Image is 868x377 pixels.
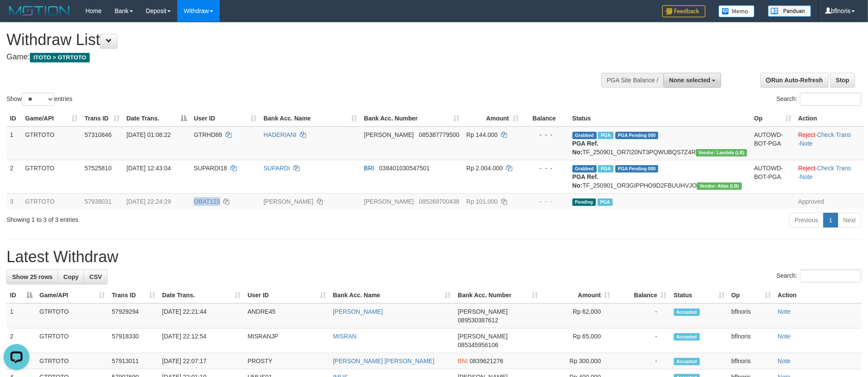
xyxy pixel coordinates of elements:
span: Marked by bflnoris [598,132,613,139]
a: Check Trans [817,165,852,172]
a: CSV [84,270,107,284]
th: Bank Acc. Number: activate to sort column ascending [454,287,541,303]
a: Note [778,357,791,364]
th: Game/API: activate to sort column ascending [22,110,81,127]
td: · · [795,160,865,193]
span: PGA Pending [615,132,659,139]
a: [PERSON_NAME] [PERSON_NAME] [333,357,434,364]
th: Bank Acc. Number: activate to sort column ascending [361,110,463,127]
th: Op: activate to sort column ascending [728,287,774,303]
div: - - - [526,197,566,206]
td: GTRTOTO [36,353,108,369]
td: - [614,353,670,369]
span: Copy 085345956106 to clipboard [458,341,498,348]
td: TF_250901_OR7I20NT3PQWUBQS7Z4R [569,127,751,160]
span: PGA Pending [615,165,659,172]
td: 1 [7,303,36,328]
a: HADERIANI [263,131,296,138]
td: · · [795,127,865,160]
th: Action [795,110,865,127]
span: 57310846 [85,131,111,138]
td: [DATE] 22:21:44 [159,303,244,328]
span: [PERSON_NAME] [364,198,414,205]
span: OBAT123 [194,198,220,205]
span: Marked by bflnoris [598,198,613,206]
h4: Game: [7,53,570,62]
td: 1 [7,127,22,160]
div: - - - [526,130,566,139]
td: [DATE] 22:07:17 [159,353,244,369]
th: Status: activate to sort column ascending [670,287,728,303]
th: Date Trans.: activate to sort column descending [123,110,190,127]
img: panduan.png [768,5,811,17]
label: Search: [777,93,861,106]
img: MOTION_logo.png [7,4,72,17]
td: PROSTY [244,353,329,369]
div: Showing 1 to 3 of 3 entries [7,212,355,224]
span: Show 25 rows [12,273,52,280]
span: Marked by bfljody [598,165,613,172]
h1: Withdraw List [7,31,570,49]
img: Button%20Memo.svg [718,5,755,17]
td: TF_250901_OR3GIPPHO9D2FBUUHVJO [569,160,751,193]
span: GTRHD88 [194,131,222,138]
th: Balance: activate to sort column ascending [614,287,670,303]
a: Show 25 rows [7,270,58,284]
span: 57525810 [85,165,111,172]
span: BNI [458,357,468,364]
span: [DATE] 01:08:22 [127,131,171,138]
th: Bank Acc. Name: activate to sort column ascending [260,110,361,127]
span: [DATE] 12:43:04 [127,165,171,172]
td: 2 [7,328,36,353]
span: Copy 085269700438 to clipboard [419,198,459,205]
span: Copy 089530387612 to clipboard [458,317,498,324]
a: Copy [58,270,84,284]
td: ANDRE45 [244,303,329,328]
span: Pending [572,198,596,206]
span: Rp 101.000 [466,198,497,205]
span: Copy 038401030547501 to clipboard [379,165,430,172]
a: [PERSON_NAME] [333,308,383,315]
td: Rp 62,000 [542,303,614,328]
a: Note [800,173,813,180]
a: Next [838,213,861,227]
td: - [614,303,670,328]
td: 57918330 [108,328,159,353]
span: None selected [669,77,710,84]
td: MISRANJP [244,328,329,353]
th: Trans ID: activate to sort column ascending [81,110,123,127]
span: CSV [89,273,102,280]
td: GTRTOTO [36,328,108,353]
span: BRI [364,165,374,172]
td: 3 [7,193,22,209]
span: SUPARDI18 [194,165,227,172]
th: Balance [522,110,569,127]
td: AUTOWD-BOT-PGA [751,127,795,160]
a: Note [778,333,791,340]
input: Search: [800,93,861,106]
span: [PERSON_NAME] [458,333,507,340]
a: [PERSON_NAME] [263,198,313,205]
td: GTRTOTO [22,127,81,160]
span: Vendor URL: https://dashboard.q2checkout.com/secure [696,149,748,156]
input: Search: [800,270,861,283]
button: Open LiveChat chat widget [3,3,29,29]
span: Copy 0839621276 to clipboard [470,357,504,364]
th: Status [569,110,751,127]
span: [DATE] 22:24:29 [127,198,171,205]
label: Search: [777,270,861,283]
span: Copy 085387779500 to clipboard [419,131,459,138]
label: Show entries [7,93,72,106]
span: Vendor URL: https://dashboard.q2checkout.com/secure [697,182,742,190]
td: 57913011 [108,353,159,369]
span: Rp 144.000 [466,131,497,138]
a: Note [778,308,791,315]
span: Accepted [674,309,700,316]
td: GTRTOTO [22,160,81,193]
td: bflnoris [728,328,774,353]
td: - [614,328,670,353]
span: ITOTO > GTRTOTO [30,53,90,62]
a: 1 [823,213,838,227]
a: Stop [830,73,855,88]
th: ID: activate to sort column descending [7,287,36,303]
